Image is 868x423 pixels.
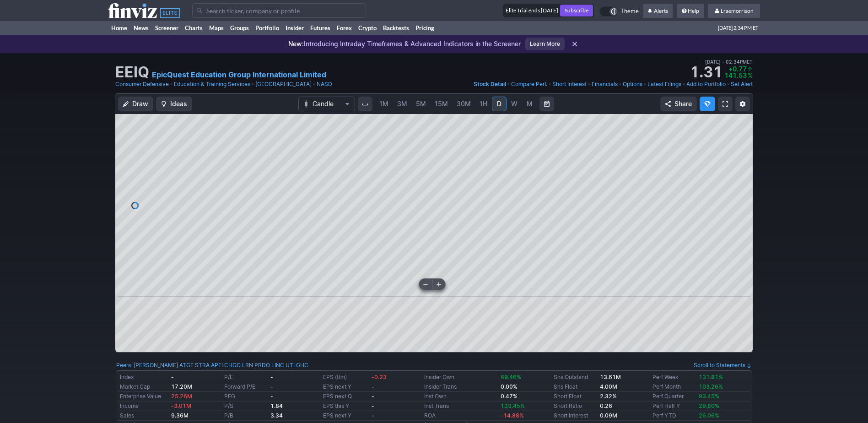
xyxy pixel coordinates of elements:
a: Scroll to Statements [694,362,752,369]
span: M [527,100,533,108]
a: Options [623,80,642,89]
span: • [588,80,591,89]
td: P/B [222,411,269,421]
span: • [619,80,622,89]
b: - [270,374,273,380]
a: UTI [286,361,295,370]
span: 133.45% [501,402,525,409]
span: [DATE] 02:34PM ET [705,58,753,66]
a: Short Interest [552,80,587,89]
a: Futures [307,21,334,35]
span: Share [674,99,692,108]
span: • [251,80,254,89]
td: P/S [222,401,269,411]
span: • [170,80,173,89]
span: 26.06% [699,412,719,419]
td: Market Cap [118,382,169,392]
span: • [548,80,551,89]
a: D [492,97,507,111]
span: D [497,100,501,108]
span: Compare Perf. [511,81,547,87]
span: 15M [435,100,448,108]
input: Search [192,3,366,18]
a: Peers [116,362,131,369]
td: EPS next Y [321,382,369,392]
a: News [130,21,152,35]
b: 1.84 [270,402,283,409]
a: Lraemorrison [708,4,760,18]
a: Alerts [643,4,673,18]
a: 1H [475,97,491,111]
a: ATGE [179,361,194,370]
span: 29.80% [699,402,719,409]
a: 15M [431,97,452,111]
a: Charts [182,21,206,35]
span: 141.53 [724,71,747,79]
td: Perf Week [651,373,697,382]
span: 93.45% [699,393,719,400]
td: Perf YTD [651,411,697,421]
a: LINC [271,361,284,370]
b: - [372,412,374,419]
button: Zoom in [432,279,445,290]
b: - [372,393,374,400]
button: Share [660,97,697,111]
a: 30M [453,97,475,111]
span: W [511,100,518,108]
button: Zoom out [419,279,432,290]
span: Ideas [170,99,187,108]
span: 5M [416,100,426,108]
b: - [171,374,174,380]
a: Short Ratio [554,402,582,409]
td: Index [118,373,169,382]
a: Maps [206,21,227,35]
a: Consumer Defensive [115,80,169,89]
td: Perf Half Y [651,401,697,411]
a: EpicQuest Education Group International Limited [152,69,326,80]
a: Compare Perf. [511,80,547,89]
span: Lraemorrison [721,7,754,14]
td: Enterprise Value [118,392,169,401]
a: APEI [211,361,223,370]
td: Inst Trans [422,401,499,411]
button: Range [539,97,554,111]
td: Forward P/E [222,382,269,392]
td: Perf Month [651,382,697,392]
a: Insider [282,21,307,35]
a: Groups [227,21,252,35]
a: Home [108,21,130,35]
a: 1M [375,97,393,111]
span: Draw [132,99,148,108]
span: 30M [457,100,471,108]
td: EPS next Q [321,392,369,401]
a: Set Alert [731,80,753,89]
a: Add to Portfolio [686,80,726,89]
a: LRN [242,361,253,370]
a: Short Interest [554,412,588,419]
button: Draw [118,97,153,111]
span: • [722,59,724,65]
span: New: [288,40,304,48]
td: ROA [422,411,499,421]
a: Theme [599,6,639,16]
td: Shs Float [552,382,598,392]
span: 25.26M [171,393,192,400]
span: -3.01M [171,402,191,409]
b: 9.36M [171,412,189,419]
span: % [748,71,753,79]
button: Ideas [156,97,192,111]
a: PRDO [254,361,270,370]
a: Subscribe [560,5,593,16]
a: Education & Training Services [174,80,250,89]
span: 103.26% [699,383,723,390]
span: • [643,80,647,89]
b: 13.61M [600,374,621,380]
span: -14.88% [501,412,524,419]
button: Chart Settings [735,97,750,111]
span: [DATE] 2:34 PM ET [718,21,758,35]
b: 0.00% [501,383,518,390]
a: Crypto [355,21,380,35]
a: 0.26 [600,402,612,409]
div: Elite Trial ends [DATE] [504,6,558,15]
